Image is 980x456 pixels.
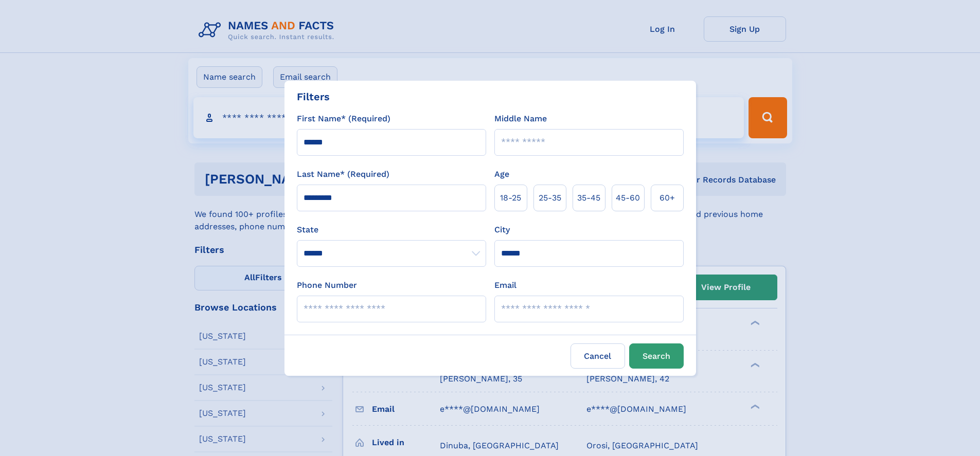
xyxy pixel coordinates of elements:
span: 45‑60 [616,192,640,204]
span: 18‑25 [500,192,521,204]
label: First Name* (Required) [297,113,390,125]
label: Last Name* (Required) [297,168,389,180]
label: Middle Name [494,113,547,125]
button: Search [629,343,684,369]
div: Filters [297,89,330,104]
label: Phone Number [297,279,357,291]
span: 35‑45 [577,192,600,204]
span: 60+ [660,192,675,204]
label: State [297,224,486,236]
label: City [494,224,510,236]
span: 25‑35 [539,192,561,204]
label: Email [494,279,516,291]
label: Cancel [571,343,625,369]
label: Age [494,168,509,180]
